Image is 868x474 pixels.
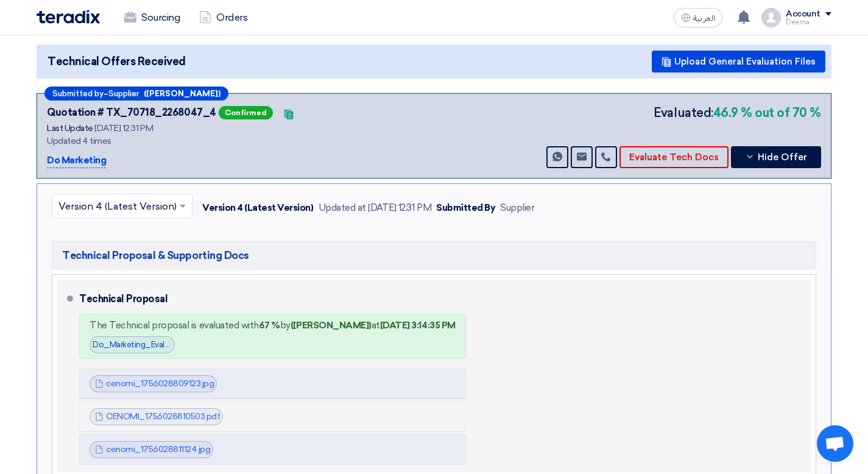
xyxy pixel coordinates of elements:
[219,106,273,119] span: Confirmed
[202,201,314,215] div: Version 4 (Latest Version)
[786,9,820,19] div: Account
[758,153,807,162] span: Hide Offer
[144,90,221,97] b: ([PERSON_NAME])
[47,135,351,147] div: Updated 4 times
[319,201,432,215] div: Updated at [DATE] 12:31 PM
[108,90,139,97] span: Supplier
[259,320,280,331] b: 67 %
[106,378,214,389] a: cenomi_1756028809123.jpg
[693,14,715,23] span: العربية
[48,54,186,70] span: Technical Offers Received
[52,90,104,97] span: Submitted by
[47,154,106,168] p: Do Marketing
[761,8,781,27] img: profile_test.png
[436,201,495,215] div: Submitted By
[291,320,372,331] b: ([PERSON_NAME])
[500,201,534,215] div: Supplier
[93,340,268,349] a: Do_Marketing_Evaluation__1756037671412.png
[652,51,825,73] button: Upload General Evaluation Files
[817,425,853,462] a: Open chat
[62,248,249,263] span: Technical Proposal & Supporting Docs
[674,8,722,27] button: العربية
[106,411,220,422] a: CENOMI_1756028810503.pdf
[37,10,100,24] img: Teradix logo
[79,285,796,314] div: Technical Proposal
[90,319,456,331] div: The Technical proposal is evaluated with by at
[380,320,456,331] b: [DATE] 3:14:35 PM
[47,123,93,133] span: Last Update
[47,105,216,120] div: Quotation # TX_70718_2268047_4
[115,4,189,31] a: Sourcing
[654,104,821,122] div: Evaluated:
[786,19,831,26] div: Deema
[619,146,729,168] button: Evaluate Tech Docs
[713,104,821,122] b: 46.9 % out of 70 %
[189,4,257,31] a: Orders
[731,146,821,168] button: Hide Offer
[94,123,153,133] span: [DATE] 12:31 PM
[106,444,210,455] a: cenomi_1756028811124.jpg
[44,87,228,101] div: –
